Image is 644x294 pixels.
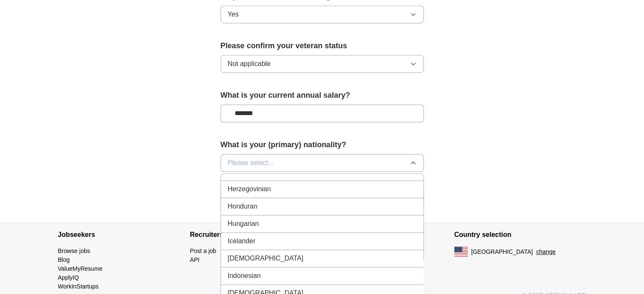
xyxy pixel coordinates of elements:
[228,201,257,212] span: Honduran
[228,158,274,168] span: Please select...
[190,256,200,263] a: API
[228,59,271,69] span: Not applicable
[228,236,256,246] span: Icelander
[221,5,424,23] button: Yes
[228,271,261,281] span: Indonesian
[221,90,424,101] label: What is your current annual salary?
[221,55,424,73] button: Not applicable
[58,256,70,263] a: Blog
[228,184,271,194] span: Herzegovinian
[221,40,424,52] label: Please confirm your veteran status
[228,219,259,229] span: Hungarian
[190,247,216,254] a: Post a job
[58,265,103,272] a: ValueMyResume
[58,274,79,281] a: ApplyIQ
[454,223,586,247] h4: Country selection
[228,9,239,19] span: Yes
[58,283,99,290] a: WorkInStartups
[454,247,468,257] img: US flag
[221,139,424,151] label: What is your (primary) nationality?
[221,154,424,172] button: Please select...
[58,247,90,254] a: Browse jobs
[228,253,304,264] span: [DEMOGRAPHIC_DATA]
[471,247,533,256] span: [GEOGRAPHIC_DATA]
[536,247,556,256] button: change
